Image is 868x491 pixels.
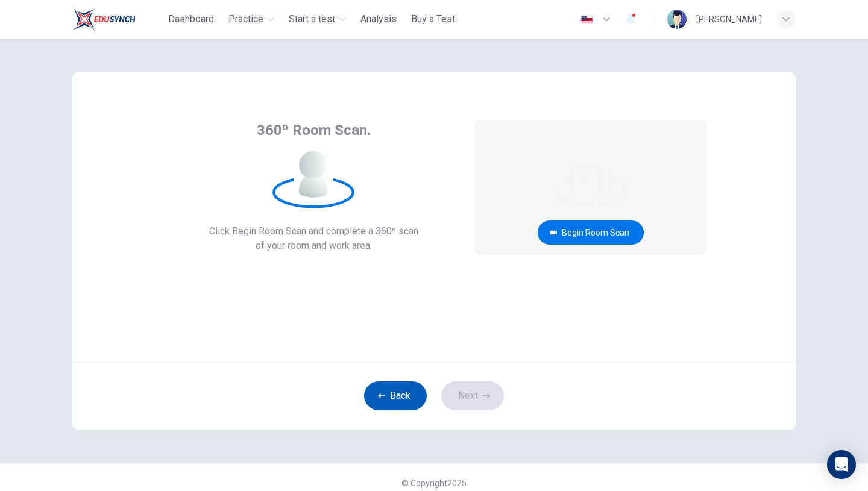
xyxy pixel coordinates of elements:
[401,478,467,488] span: © Copyright 2025
[168,12,214,27] span: Dashboard
[356,8,401,30] button: Analysis
[163,8,219,30] button: Dashboard
[667,10,687,29] img: Profile picture
[406,8,460,30] button: Buy a Test
[209,224,418,239] span: Click Begin Room Scan and complete a 360º scan
[538,220,644,245] button: Begin Room Scan
[257,120,371,140] span: 360º Room Scan.
[228,12,263,27] span: Practice
[289,12,335,27] span: Start a test
[209,239,418,253] span: of your room and work area.
[284,8,351,30] button: Start a test
[696,12,762,27] div: [PERSON_NAME]
[224,8,279,30] button: Practice
[411,12,455,27] span: Buy a Test
[360,12,397,27] span: Analysis
[72,7,163,31] a: ELTC logo
[579,15,594,24] img: en
[72,7,136,31] img: ELTC logo
[364,381,427,410] button: Back
[827,450,856,479] div: Open Intercom Messenger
